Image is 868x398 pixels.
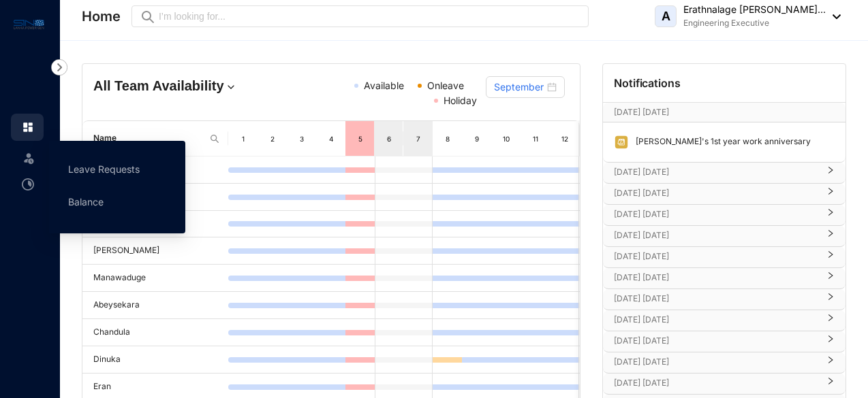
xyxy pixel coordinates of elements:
span: right [826,193,835,195]
div: [DATE] [DATE] [603,163,846,183]
span: right [826,298,835,301]
td: Abeysekara [82,292,228,319]
p: [DATE] [DATE] [614,271,818,284]
span: Name [93,132,204,145]
div: [DATE] [DATE] [603,184,846,204]
div: 10 [501,132,512,146]
li: Time Attendance [11,171,44,198]
div: [DATE] [DATE] [603,310,846,331]
div: [DATE] [DATE] [603,374,846,394]
p: [DATE] [DATE] [614,208,818,221]
div: 8 [442,132,454,146]
input: Select month [494,80,544,95]
p: [DATE] [DATE] [614,105,808,119]
div: 5 [354,132,366,146]
img: nav-icon-right.af6afadce00d159da59955279c43614e.svg [51,59,67,76]
p: [DATE] [DATE] [614,229,818,242]
span: right [826,277,835,280]
td: Dinuka [82,346,228,374]
p: Home [82,7,121,26]
div: [DATE] [DATE] [603,352,846,373]
div: 9 [471,132,483,146]
p: Erathnalage [PERSON_NAME]... [683,3,826,16]
div: 7 [413,132,424,146]
input: I’m looking for... [159,9,580,24]
span: Onleave [427,80,464,91]
span: Holiday [444,95,477,106]
img: dropdown-black.8e83cc76930a90b1a4fdb6d089b7bf3a.svg [826,14,841,19]
div: 1 [238,132,249,146]
span: right [826,340,835,343]
div: 12 [559,132,570,146]
td: Manawaduge [82,265,228,292]
div: 2 [267,132,279,146]
td: [PERSON_NAME] [82,237,228,265]
p: [PERSON_NAME]'s 1st year work anniversary [629,135,811,150]
div: [DATE] [DATE] [603,268,846,288]
p: [DATE] [DATE] [614,250,818,263]
div: [DATE] [DATE] [603,226,846,246]
span: A [662,10,670,22]
p: Engineering Executive [683,16,826,30]
div: [DATE] [DATE] [603,205,846,225]
div: [DATE] [DATE] [603,289,846,310]
span: right [826,382,835,385]
img: logo [14,16,44,32]
img: anniversary.d4fa1ee0abd6497b2d89d817e415bd57.svg [614,135,629,150]
span: right [826,361,835,364]
p: [DATE] [DATE] [614,165,818,179]
div: 6 [384,132,394,146]
td: Chandula [82,319,228,346]
div: [DATE] [DATE][DATE] [603,103,846,122]
img: leave-unselected.2934df6273408c3f84d9.svg [22,151,35,165]
img: search.8ce656024d3affaeffe32e5b30621cb7.svg [209,133,220,144]
img: time-attendance-unselected.8aad090b53826881fffb.svg [22,178,34,190]
span: right [826,256,835,259]
span: right [826,171,835,174]
div: 4 [326,132,337,146]
div: [DATE] [DATE] [603,247,846,267]
p: [DATE] [DATE] [614,313,818,327]
span: right [826,319,835,322]
div: 3 [296,132,308,146]
p: [DATE] [DATE] [614,376,818,390]
span: Available [364,80,404,91]
a: Balance [68,196,104,208]
a: Leave Requests [68,163,140,175]
div: [DATE] [DATE] [603,331,846,352]
h4: All Team Availability [93,76,251,95]
div: 11 [530,132,542,146]
img: home.c6720e0a13eba0172344.svg [22,121,34,133]
span: right [826,214,835,216]
img: dropdown.780994ddfa97fca24b89f58b1de131fa.svg [224,80,238,94]
p: [DATE] [DATE] [614,334,818,348]
p: [DATE] [DATE] [614,292,818,305]
p: [DATE] [DATE] [614,355,818,369]
p: [DATE] [DATE] [614,186,818,200]
li: Home [11,114,44,141]
span: right [826,235,835,237]
p: Notifications [614,75,681,91]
